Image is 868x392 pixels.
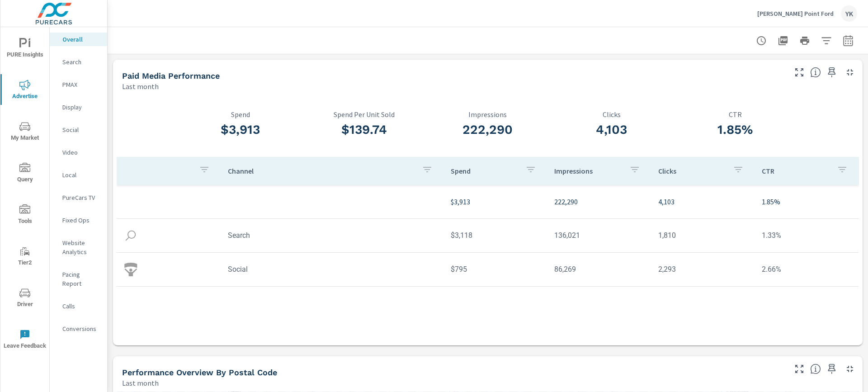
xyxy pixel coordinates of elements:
[762,166,830,175] p: CTR
[792,65,807,80] button: Make Fullscreen
[50,168,107,182] div: Local
[841,5,857,22] div: YK
[179,122,302,137] h3: $3,913
[50,299,107,313] div: Calls
[3,80,47,102] span: Advertise
[0,27,49,360] div: nav menu
[62,238,100,256] p: Website Analytics
[547,224,651,247] td: 136,021
[451,196,540,207] p: $3,913
[810,364,821,374] span: Understand performance data by postal code. Individual postal codes can be selected and expanded ...
[550,122,674,137] h3: 4,103
[62,125,100,134] p: Social
[50,268,107,290] div: Pacing Report
[62,270,100,288] p: Pacing Report
[179,110,302,118] p: Spend
[839,32,857,50] button: Select Date Range
[796,32,814,50] button: Print Report
[554,196,644,207] p: 222,290
[122,368,277,377] h5: Performance Overview By Postal Code
[302,110,426,118] p: Spend Per Unit Sold
[843,362,857,376] button: Minimize Widget
[3,38,47,60] span: PURE Insights
[843,65,857,80] button: Minimize Widget
[674,110,797,118] p: CTR
[792,362,807,376] button: Make Fullscreen
[62,57,100,66] p: Search
[443,258,547,281] td: $795
[651,258,755,281] td: 2,293
[62,324,100,333] p: Conversions
[426,122,550,137] h3: 222,290
[3,288,47,310] span: Driver
[62,170,100,179] p: Local
[755,224,859,247] td: 1.33%
[550,110,674,118] p: Clicks
[302,122,426,137] h3: $139.74
[62,35,100,44] p: Overall
[658,196,748,207] p: 4,103
[122,378,159,388] p: Last month
[50,123,107,137] div: Social
[755,258,859,281] td: 2.66%
[221,258,443,281] td: Social
[124,229,137,242] img: icon-search.svg
[62,103,100,112] p: Display
[426,110,550,118] p: Impressions
[122,81,159,92] p: Last month
[3,121,47,143] span: My Market
[810,67,821,78] span: Understand performance metrics over the selected time range.
[122,71,220,80] h5: Paid Media Performance
[774,32,792,50] button: "Export Report to PDF"
[50,78,107,91] div: PMAX
[554,166,622,175] p: Impressions
[50,33,107,46] div: Overall
[50,55,107,69] div: Search
[124,263,137,276] img: icon-social.svg
[658,166,726,175] p: Clicks
[674,122,797,137] h3: 1.85%
[3,204,47,227] span: Tools
[3,329,47,351] span: Leave Feedback
[547,258,651,281] td: 86,269
[825,65,839,80] span: Save this to your personalized report
[762,196,851,207] p: 1.85%
[50,191,107,204] div: PureCars TV
[62,193,100,202] p: PureCars TV
[50,146,107,159] div: Video
[50,213,107,227] div: Fixed Ops
[3,163,47,185] span: Query
[50,322,107,335] div: Conversions
[825,362,839,376] span: Save this to your personalized report
[62,80,100,89] p: PMAX
[817,32,835,50] button: Apply Filters
[228,166,415,175] p: Channel
[451,166,519,175] p: Spend
[221,224,443,247] td: Search
[62,302,100,311] p: Calls
[50,236,107,259] div: Website Analytics
[651,224,755,247] td: 1,810
[62,216,100,225] p: Fixed Ops
[757,9,834,18] p: [PERSON_NAME] Point Ford
[3,246,47,268] span: Tier2
[443,224,547,247] td: $3,118
[50,100,107,114] div: Display
[62,148,100,157] p: Video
